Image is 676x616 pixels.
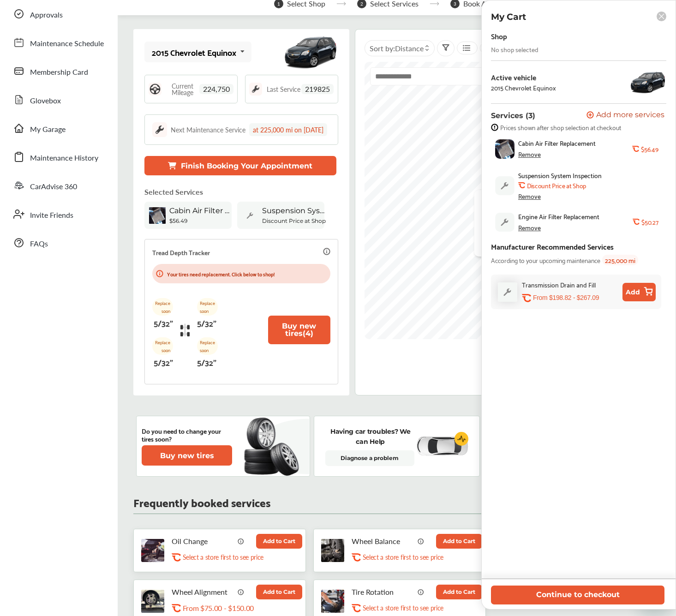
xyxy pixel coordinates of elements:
button: Continue to checkout [491,586,664,604]
div: at 225,000 mi on [DATE] [249,123,327,136]
span: Suspension System Inspection [262,206,327,215]
span: CarAdvise 360 [30,181,77,193]
img: info_icon_vector.svg [238,538,244,544]
img: info_icon_vector.svg [418,538,424,544]
div: Shop [491,30,507,42]
button: Buy new tires [142,445,232,466]
span: Distance [395,43,424,54]
p: Select a store first to see price [363,604,443,612]
span: Glovebox [30,95,61,107]
b: $56.49 [169,217,187,224]
div: Remove [518,224,541,231]
p: Do you need to change your tires soon? [142,427,232,443]
div: 2015 Chevrolet Equinox [491,84,556,91]
p: From $198.82 - $267.09 [533,293,599,302]
img: default_wrench_icon.d1a43860.svg [498,282,517,301]
span: Invite Friends [30,209,73,221]
span: Membership Card [30,66,88,78]
span: Maintenance History [30,152,98,164]
a: Buy new tires [142,445,234,466]
span: FAQs [30,238,48,250]
div: Manufacturer Recommended Services [491,240,614,252]
p: My Cart [491,12,526,22]
img: 9820_st0640_046.jpg [629,68,666,96]
button: Add to Cart [256,585,302,599]
p: Select a store first to see price [183,553,263,562]
button: Add to Cart [436,585,482,599]
span: Last Service [267,86,300,92]
p: From $75.00 - $150.00 [183,604,254,612]
b: $56.49 [641,145,658,153]
div: Remove [518,192,541,200]
a: Approvals [8,2,108,26]
span: Prices shown after shop selection at checkout [500,124,621,131]
button: Finish Booking Your Appointment [144,156,336,175]
p: Selected Services [144,186,203,197]
div: Transmission Drain and Fill [522,279,596,290]
img: tire-wheel-balance-thumb.jpg [321,539,344,562]
p: Replace soon [197,337,218,355]
div: 2015 Chevrolet Equinox [152,48,236,57]
p: Services (3) [491,111,535,120]
p: Wheel Alignment [172,587,234,596]
a: Add more services [586,111,666,120]
span: Cabin Air Filter Replacement [518,139,596,147]
button: Add [622,283,656,301]
p: 5/32" [197,316,216,330]
span: 225,000 mi [602,255,638,265]
img: logo-firestone.png [479,267,504,296]
span: Maintenance Schedule [30,38,104,50]
div: Remove [518,150,541,158]
img: cabin-air-filter-replacement-thumb.jpg [149,207,166,224]
img: stepper-arrow.e24c07c6.svg [336,2,346,6]
div: Next Maintenance Service [171,125,245,134]
button: Add to Cart [256,534,302,549]
p: Replace soon [197,298,218,316]
span: Engine Air Filter Replacement [518,213,599,220]
span: Current Mileage [166,83,199,96]
p: 5/32" [154,316,173,330]
a: My Garage [8,116,108,140]
a: Maintenance History [8,145,108,169]
button: Add more services [586,111,664,120]
span: Sort by : [370,43,424,54]
a: CarAdvise 360 [8,173,108,197]
img: cardiogram-logo.18e20815.svg [455,432,468,446]
img: default_wrench_icon.d1a43860.svg [495,176,514,195]
span: Add more services [596,111,664,120]
a: Diagnose a problem [325,450,414,466]
p: Oil Change [172,537,234,545]
p: Wheel Balance [352,537,414,545]
div: Map marker [479,267,503,296]
img: mobile_9820_st0640_046.jpg [283,31,338,73]
div: Active vehicle [491,73,556,81]
img: maintenance_logo [249,83,262,96]
p: Your tires need replacement. Click below to shop! [167,269,275,278]
span: Approvals [30,9,63,21]
p: Replace soon [152,337,173,355]
b: $50.27 [641,218,658,226]
p: Select a store first to see price [363,553,443,562]
p: Frequently booked services [133,497,270,506]
p: Having car troubles? We can Help [325,426,416,447]
img: tire-rotation-thumb.jpg [321,590,344,613]
img: tire_track_logo.b900bcbc.svg [180,323,190,336]
img: info-strock.ef5ea3fe.svg [491,124,498,131]
img: steering_logo [149,83,162,96]
p: Tire Rotation [352,587,414,596]
img: new-tire.a0c7fe23.svg [243,413,304,479]
img: info_icon_vector.svg [238,588,244,595]
b: Discount Price at Shop [527,182,586,189]
div: Loading... [474,190,536,257]
span: My Garage [30,124,66,136]
img: default_wrench_icon.d1a43860.svg [242,207,258,224]
p: Tread Depth Tracker [152,247,210,257]
a: FAQs [8,231,108,255]
a: Membership Card [8,59,108,83]
p: 5/32" [154,355,173,369]
span: Suspension System Inspection [518,172,602,179]
img: info_icon_vector.svg [418,588,424,595]
p: 5/32" [197,355,216,369]
b: Discount Price at Shop [262,217,326,224]
a: Invite Friends [8,202,108,226]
